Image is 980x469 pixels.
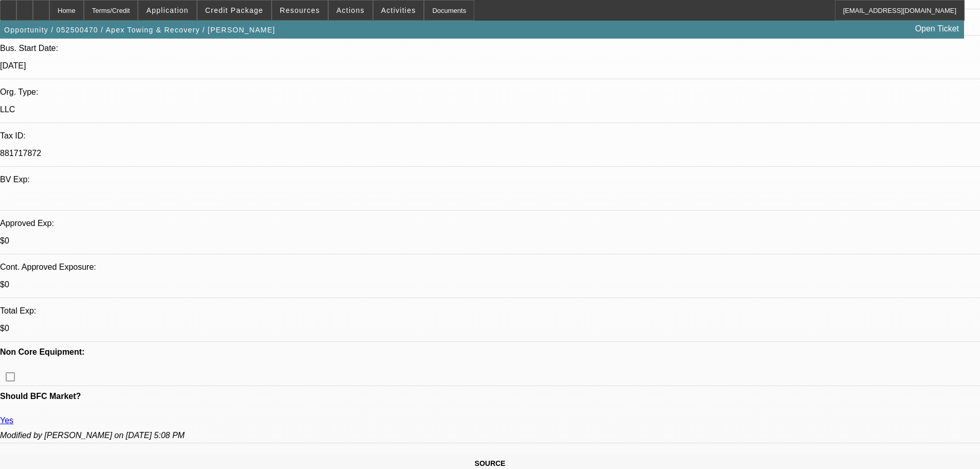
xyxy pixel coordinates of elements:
button: Application [138,1,196,20]
span: SOURCE [475,459,506,467]
span: Activities [381,6,416,14]
button: Resources [272,1,328,20]
button: Actions [329,1,372,20]
button: Activities [373,1,424,20]
span: Credit Package [205,6,263,14]
span: Opportunity / 052500470 / Apex Towing & Recovery / [PERSON_NAME] [4,26,275,34]
button: Credit Package [198,1,271,20]
span: Resources [280,6,320,14]
span: Application [146,6,188,14]
a: Open Ticket [911,20,963,38]
span: Actions [336,6,365,14]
